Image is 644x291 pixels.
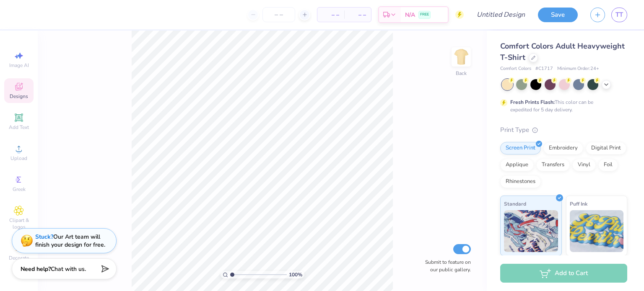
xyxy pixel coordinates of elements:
[598,159,618,171] div: Foil
[504,199,526,208] span: Standard
[35,233,53,241] strong: Stuck?
[570,199,587,208] span: Puff Ink
[500,41,625,62] span: Comfort Colors Adult Heavyweight T-Shirt
[9,255,29,261] span: Decorate
[51,265,86,273] span: Chat with us.
[500,125,627,135] div: Print Type
[500,65,531,72] span: Comfort Colors
[322,10,339,19] span: – –
[9,62,29,69] span: Image AI
[4,217,34,230] span: Clipart & logos
[349,10,366,19] span: – –
[289,271,302,278] span: 100 %
[543,142,583,155] div: Embroidery
[538,8,578,22] button: Save
[9,124,29,131] span: Add Text
[262,7,295,22] input: – –
[35,233,105,249] div: Our Art team will finish your design for free.
[420,12,429,18] span: FREE
[570,210,624,252] img: Puff Ink
[557,65,599,72] span: Minimum Order: 24 +
[405,10,415,19] span: N/A
[510,98,613,113] div: This color can be expedited for 5 day delivery.
[586,142,626,155] div: Digital Print
[456,70,467,77] div: Back
[500,159,534,171] div: Applique
[572,159,596,171] div: Vinyl
[10,93,28,100] span: Designs
[504,210,558,252] img: Standard
[615,10,623,20] span: TT
[10,155,27,162] span: Upload
[535,65,553,72] span: # C1717
[453,49,470,65] img: Back
[536,159,570,171] div: Transfers
[21,265,51,273] strong: Need help?
[421,258,471,273] label: Submit to feature on our public gallery.
[611,8,627,22] a: TT
[500,175,541,188] div: Rhinestones
[13,186,26,193] span: Greek
[510,99,555,106] strong: Fresh Prints Flash:
[500,142,541,155] div: Screen Print
[470,6,532,23] input: Untitled Design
